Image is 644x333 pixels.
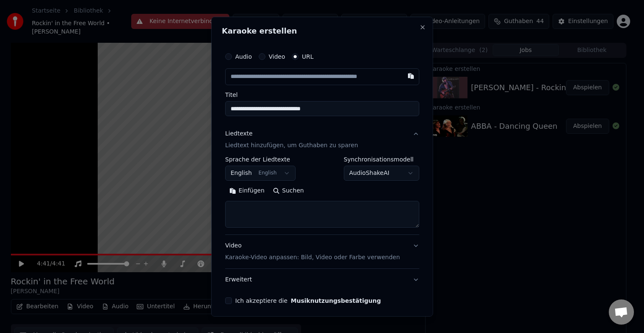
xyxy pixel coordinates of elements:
button: LiedtexteLiedtext hinzufügen, um Guthaben zu sparen [225,123,419,156]
p: Liedtext hinzufügen, um Guthaben zu sparen [225,141,358,150]
label: URL [302,54,314,60]
label: Ich akzeptiere die [235,298,381,304]
label: Titel [225,92,419,98]
label: Sprache der Liedtexte [225,156,296,162]
div: LiedtexteLiedtext hinzufügen, um Guthaben zu sparen [225,156,419,234]
p: Karaoke-Video anpassen: Bild, Video oder Farbe verwenden [225,253,400,262]
div: Liedtexte [225,130,252,138]
h2: Karaoke erstellen [222,27,423,35]
button: VideoKaraoke-Video anpassen: Bild, Video oder Farbe verwenden [225,235,419,268]
button: Einfügen [225,184,269,198]
label: Video [268,54,285,60]
label: Audio [235,54,252,60]
label: Synchronisationsmodell [343,156,419,162]
button: Suchen [268,184,308,198]
div: Video [225,242,400,262]
button: Erweitert [225,269,419,291]
button: Ich akzeptiere die [291,298,381,304]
